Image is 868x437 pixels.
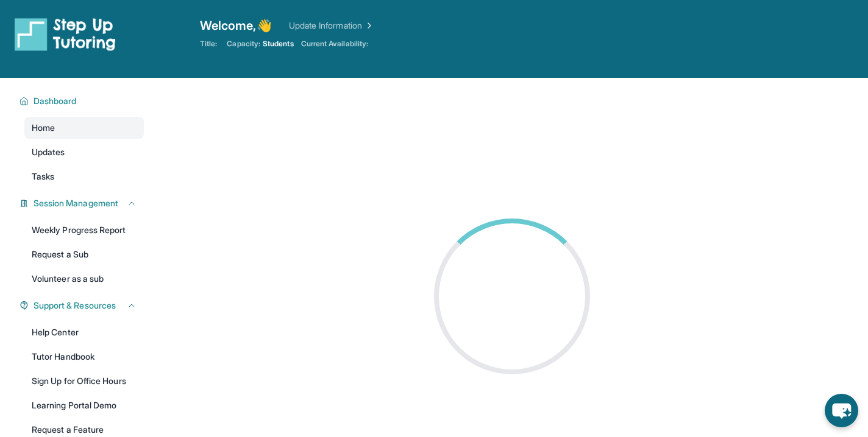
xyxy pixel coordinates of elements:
span: Capacity: [227,39,260,49]
a: Updates [24,141,144,163]
span: Session Management [34,197,118,209]
span: Tasks [32,170,54,183]
a: Tutor Handbook [24,346,144,368]
button: Support & Resources [29,299,137,312]
a: Help Center [24,321,144,343]
span: Title: [200,39,217,49]
span: Students [263,39,294,49]
span: Welcome, 👋 [200,17,272,34]
span: Current Availability: [301,39,368,49]
button: chat-button [825,394,858,427]
a: Volunteer as a sub [24,268,144,290]
a: Home [24,117,144,139]
button: Session Management [29,197,137,209]
a: Learning Portal Demo [24,394,144,416]
a: Sign Up for Office Hours [24,370,144,392]
span: Home [32,122,55,134]
a: Request a Sub [24,243,144,265]
span: Support & Resources [34,299,116,312]
span: Updates [32,146,65,158]
span: Dashboard [34,95,77,107]
button: Dashboard [29,95,137,107]
a: Update Information [289,19,374,32]
img: Chevron Right [362,19,374,32]
img: logo [15,17,116,51]
a: Tasks [24,166,144,187]
a: Weekly Progress Report [24,219,144,241]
